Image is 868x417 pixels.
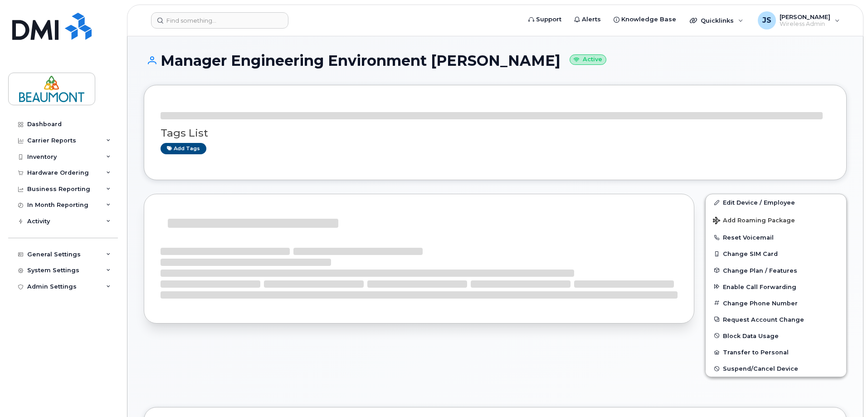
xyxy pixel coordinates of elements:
button: Reset Voicemail [706,229,846,245]
a: Edit Device / Employee [706,194,846,211]
span: Suspend/Cancel Device [723,365,798,372]
h1: Manager Engineering Environment [PERSON_NAME] [144,53,847,69]
button: Change SIM Card [706,245,846,262]
button: Request Account Change [706,311,846,328]
button: Add Roaming Package [706,211,846,229]
span: Add Roaming Package [713,217,795,226]
button: Transfer to Personal [706,344,846,360]
a: Add tags [161,143,206,154]
button: Block Data Usage [706,328,846,344]
h3: Tags List [161,128,830,139]
span: Change Plan / Features [723,267,797,274]
button: Enable Call Forwarding [706,279,846,295]
small: Active [570,54,606,65]
button: Suspend/Cancel Device [706,360,846,377]
button: Change Plan / Features [706,262,846,279]
span: Enable Call Forwarding [723,283,796,290]
button: Change Phone Number [706,295,846,311]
